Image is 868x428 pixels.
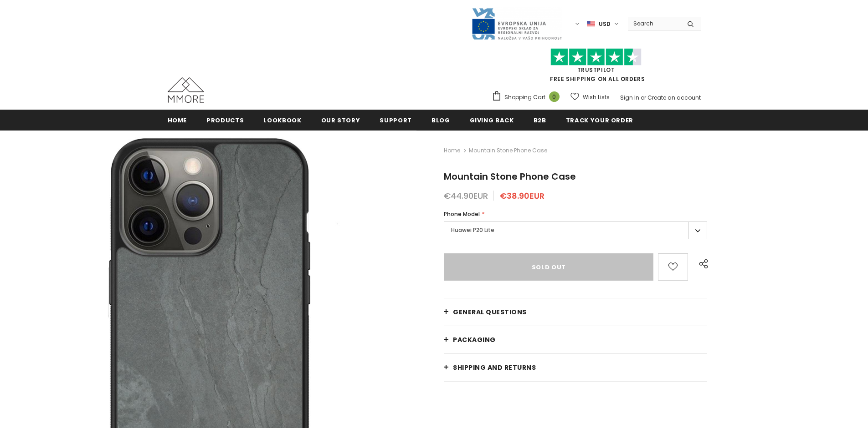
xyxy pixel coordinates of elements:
[444,354,707,381] a: Shipping and returns
[471,20,562,27] a: Javni Razpis
[570,89,610,105] a: Wish Lists
[380,116,412,125] span: support
[263,116,301,125] span: Lookbook
[577,66,615,74] a: Trustpilot
[469,145,547,156] span: Mountain Stone Phone Case
[263,110,301,130] a: Lookbook
[321,116,360,125] span: Our Story
[444,222,707,239] label: Huawei P20 Lite
[628,17,680,30] input: Search Site
[492,91,564,104] a: Shopping Cart 0
[583,93,610,102] span: Wish Lists
[453,363,536,372] span: Shipping and returns
[206,110,244,130] a: Products
[444,210,480,218] span: Phone Model
[453,335,496,344] span: PACKAGING
[168,116,187,125] span: Home
[549,91,560,102] span: 0
[321,110,360,130] a: Our Story
[444,145,460,156] a: Home
[492,52,701,83] span: FREE SHIPPING ON ALL ORDERS
[431,116,450,125] span: Blog
[534,116,546,125] span: B2B
[641,94,646,101] span: or
[206,116,244,125] span: Products
[168,110,187,130] a: Home
[599,20,611,29] span: USD
[500,190,544,201] span: €38.90EUR
[566,116,633,125] span: Track your order
[444,253,653,281] input: Sold Out
[550,48,642,66] img: Trust Pilot Stars
[470,116,514,125] span: Giving back
[444,190,488,201] span: €44.90EUR
[380,110,412,130] a: support
[587,20,595,28] img: USD
[444,326,707,353] a: PACKAGING
[647,94,701,101] a: Create an account
[504,93,545,102] span: Shopping Cart
[620,94,639,101] a: Sign In
[566,110,633,130] a: Track your order
[444,170,576,183] span: Mountain Stone Phone Case
[444,298,707,326] a: General Questions
[470,110,514,130] a: Giving back
[471,7,562,40] img: Javni Razpis
[431,110,450,130] a: Blog
[534,110,546,130] a: B2B
[453,307,527,317] span: General Questions
[168,77,204,103] img: MMORE Cases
